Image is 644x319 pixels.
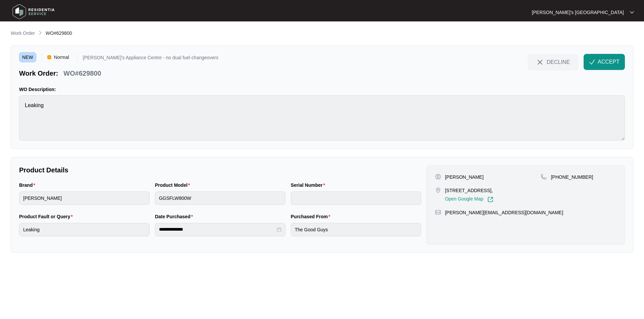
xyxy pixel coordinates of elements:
p: Work Order [11,30,35,36]
button: check-IconACCEPT [584,54,625,70]
a: Open Google Map [445,196,493,203]
label: Product Model [155,182,193,188]
input: Serial Number [291,191,421,205]
p: [PHONE_NUMBER] [551,174,593,180]
label: Brand [19,182,38,188]
p: [PERSON_NAME][EMAIL_ADDRESS][DOMAIN_NAME] [445,209,563,216]
p: [PERSON_NAME] [445,174,484,180]
input: Product Model [155,191,285,205]
img: dropdown arrow [630,11,634,14]
span: ACCEPT [598,58,620,66]
label: Serial Number [291,182,328,188]
textarea: Leaking [19,95,625,141]
input: Brand [19,191,150,205]
p: WO#629800 [63,69,101,78]
p: [STREET_ADDRESS], [445,187,493,194]
img: residentia service logo [10,2,57,22]
img: check-Icon [589,59,595,65]
p: Product Details [19,165,421,175]
img: map-pin [435,187,441,193]
a: Work Order [9,30,36,37]
img: user-pin [435,174,441,180]
p: [PERSON_NAME]'s Appliance Centre - no dual fuel changeovers [83,55,218,62]
img: Vercel Logo [47,55,51,59]
p: Work Order: [19,69,58,78]
p: [PERSON_NAME]'s [GEOGRAPHIC_DATA] [532,9,624,16]
p: WO Description: [19,86,625,93]
label: Purchased From [291,213,333,220]
span: DECLINE [547,58,570,66]
img: Link-External [487,196,493,203]
label: Product Fault or Query [19,213,75,220]
button: close-IconDECLINE [528,54,578,70]
label: Date Purchased [155,213,196,220]
span: NEW [19,52,36,62]
input: Date Purchased [159,226,275,233]
span: Normal [51,52,72,62]
input: Purchased From [291,223,421,236]
img: chevron-right [38,30,43,35]
img: close-Icon [536,58,544,66]
img: map-pin [435,209,441,215]
input: Product Fault or Query [19,223,150,236]
span: WO#629800 [46,30,72,36]
img: map-pin [541,174,547,180]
